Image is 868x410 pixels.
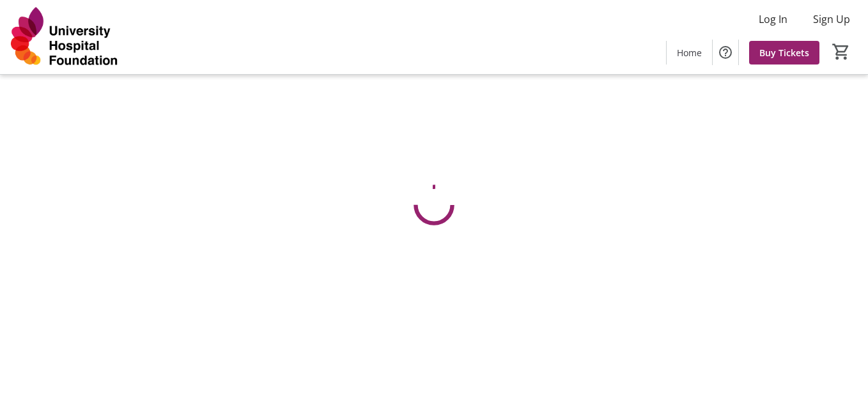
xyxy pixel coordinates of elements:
span: Sign Up [813,11,850,27]
button: Sign Up [803,9,860,29]
a: Home [667,41,712,65]
a: Buy Tickets [749,41,819,65]
span: Home [677,46,702,59]
button: Cart [830,40,853,63]
span: Log In [759,11,787,27]
button: Help [713,40,738,65]
span: Buy Tickets [759,46,809,59]
img: University Hospital Foundation's Logo [8,5,121,69]
button: Log In [748,9,798,29]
